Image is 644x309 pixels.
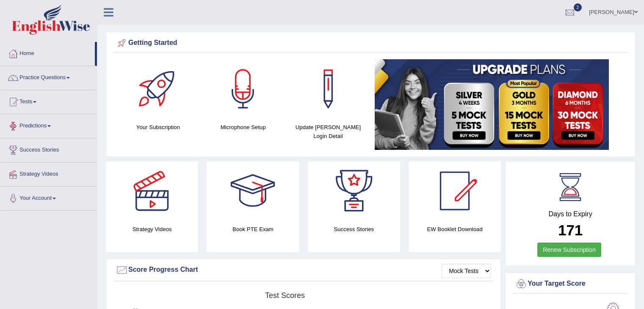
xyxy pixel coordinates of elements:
h4: Success Stories [308,225,400,234]
h4: Book PTE Exam [207,225,299,234]
a: Success Stories [0,138,97,160]
a: Strategy Videos [0,163,97,184]
span: 2 [574,3,582,11]
h4: Microphone Setup [205,123,282,132]
a: Predictions [0,114,97,135]
tspan: Test scores [265,291,305,300]
h4: EW Booklet Download [409,225,501,234]
a: Home [0,42,95,63]
div: Score Progress Chart [116,264,491,276]
img: small5.jpg [375,59,609,150]
h4: Strategy Videos [106,225,198,234]
b: 171 [558,222,583,238]
a: Your Account [0,187,97,208]
h4: Days to Expiry [515,210,626,218]
a: Renew Subscription [537,243,601,257]
a: Practice Questions [0,66,97,87]
h4: Update [PERSON_NAME] Login Detail [290,123,367,141]
a: Tests [0,90,97,111]
h4: Your Subscription [120,123,196,132]
div: Your Target Score [515,278,626,290]
div: Getting Started [116,37,626,50]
